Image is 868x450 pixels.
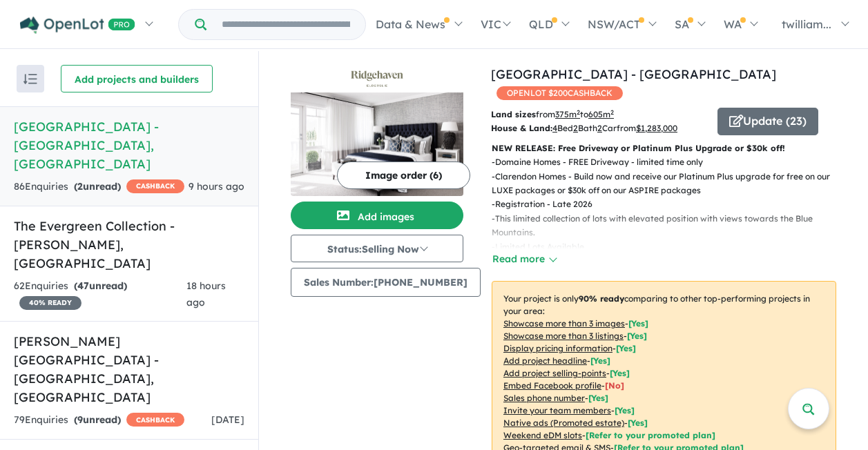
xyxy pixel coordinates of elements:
div: 79 Enquir ies [14,412,184,429]
u: 2 [597,123,602,133]
sup: 2 [577,108,580,116]
button: Sales Number:[PHONE_NUMBER] [291,268,481,297]
b: House & Land: [491,123,552,133]
span: [Yes] [628,418,648,428]
span: [ Yes ] [627,331,647,341]
u: 605 m [588,109,614,119]
h5: [PERSON_NAME][GEOGRAPHIC_DATA] - [GEOGRAPHIC_DATA] , [GEOGRAPHIC_DATA] [14,332,244,407]
p: - This limited collection of lots with elevated position with views towards the Blue Mountains. [492,212,847,240]
img: Ridgehaven Estate - Elderslie [291,92,463,196]
u: Add project selling-points [503,368,606,378]
u: $ 1,283,000 [636,123,677,133]
h5: The Evergreen Collection - [PERSON_NAME] , [GEOGRAPHIC_DATA] [14,217,244,273]
u: 375 m [555,109,580,119]
button: Image order (6) [337,162,470,189]
u: 4 [552,123,557,133]
span: CASHBACK [126,179,184,193]
span: [ No ] [605,380,624,391]
img: sort.svg [23,74,37,84]
a: Ridgehaven Estate - Elderslie LogoRidgehaven Estate - Elderslie [291,65,463,196]
p: - Registration - Late 2026 [492,197,847,211]
img: Ridgehaven Estate - Elderslie Logo [296,70,458,87]
h5: [GEOGRAPHIC_DATA] - [GEOGRAPHIC_DATA] , [GEOGRAPHIC_DATA] [14,117,244,173]
u: Invite your team members [503,405,611,415]
strong: ( unread) [74,280,127,292]
b: 90 % ready [579,293,624,304]
input: Try estate name, suburb, builder or developer [209,10,363,39]
button: Add images [291,202,463,229]
span: twilliam... [782,17,831,31]
span: [ Yes ] [628,318,648,329]
sup: 2 [610,108,614,116]
span: [ Yes ] [590,355,610,366]
div: 86 Enquir ies [14,179,184,195]
img: Openlot PRO Logo White [20,17,135,34]
span: 47 [77,280,89,292]
p: Bed Bath Car from [491,121,707,135]
button: Add projects and builders [61,65,213,92]
span: 2 [77,180,83,193]
span: [DATE] [211,413,244,426]
span: [ Yes ] [615,405,635,415]
u: Showcase more than 3 listings [503,331,624,341]
span: to [580,109,614,119]
span: OPENLOT $ 200 CASHBACK [496,86,623,100]
span: [ Yes ] [616,343,636,353]
strong: ( unread) [74,413,121,426]
u: Sales phone number [503,393,585,403]
u: Weekend eDM slots [503,430,582,440]
u: Showcase more than 3 images [503,318,625,329]
span: [ Yes ] [610,368,630,378]
u: Native ads (Promoted estate) [503,418,624,428]
u: Embed Facebook profile [503,380,601,391]
span: 18 hours ago [186,280,226,309]
a: [GEOGRAPHIC_DATA] - [GEOGRAPHIC_DATA] [491,66,776,82]
button: Update (23) [717,108,818,135]
button: Read more [492,251,557,267]
p: - Limited Lots Available [492,240,847,254]
p: from [491,108,707,121]
button: Status:Selling Now [291,235,463,262]
p: NEW RELEASE: Free Driveway or Platinum Plus Upgrade or $30k off! [492,141,836,155]
span: [ Yes ] [588,393,608,403]
span: 9 [77,413,83,426]
b: Land sizes [491,109,536,119]
span: CASHBACK [126,413,184,427]
strong: ( unread) [74,180,121,193]
u: Display pricing information [503,343,613,353]
div: 62 Enquir ies [14,278,186,311]
span: 40 % READY [19,296,81,310]
u: Add project headline [503,355,587,366]
p: - Clarendon Homes - Build now and receive our Platinum Plus upgrade for free on our LUXE packages... [492,170,847,198]
p: - Domaine Homes - FREE Driveway - limited time only [492,155,847,169]
span: [Refer to your promoted plan] [586,430,715,440]
span: 9 hours ago [189,180,244,193]
u: 2 [573,123,578,133]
